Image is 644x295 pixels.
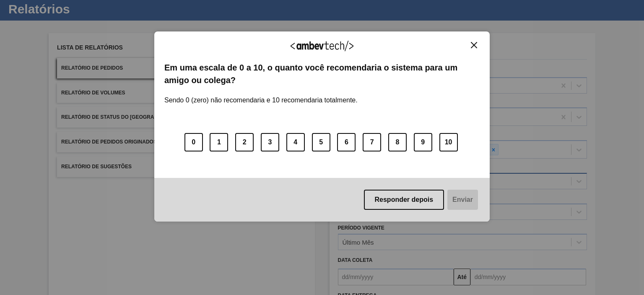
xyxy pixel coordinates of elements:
button: 6 [337,133,356,151]
button: 7 [363,133,381,151]
label: Em uma escala de 0 a 10, o quanto você recomendaria o sistema para um amigo ou colega? [164,61,480,87]
button: 2 [235,133,254,151]
button: 8 [388,133,407,151]
button: 0 [184,133,203,151]
button: 4 [286,133,305,151]
button: 10 [439,133,458,151]
button: 5 [312,133,330,151]
button: Close [468,42,480,49]
button: 3 [261,133,279,151]
img: Close [471,42,477,48]
button: Responder depois [364,190,444,210]
button: 1 [210,133,228,151]
button: 9 [414,133,432,151]
img: Logo Ambevtech [291,41,353,51]
label: Sendo 0 (zero) não recomendaria e 10 recomendaria totalmente. [164,86,358,104]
